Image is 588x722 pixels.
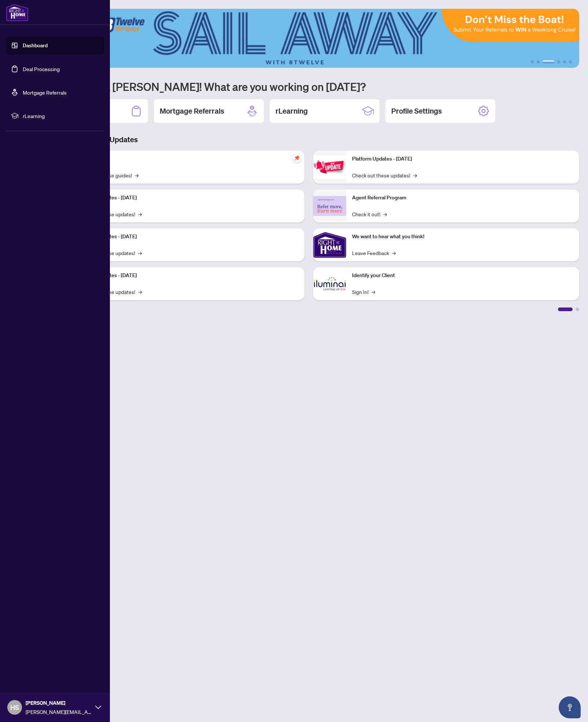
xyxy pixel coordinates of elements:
[313,155,346,178] img: Platform Updates - June 23, 2025
[10,702,19,712] span: HS
[77,272,299,280] p: Platform Updates - [DATE]
[391,106,442,116] h2: Profile Settings
[77,194,299,202] p: Platform Updates - [DATE]
[38,135,579,145] h3: Brokerage & Industry Updates
[392,249,396,257] span: →
[352,155,574,163] p: Platform Updates - [DATE]
[293,154,302,162] span: pushpin
[383,210,387,218] span: →
[559,696,581,718] button: Open asap
[413,171,417,179] span: →
[313,267,346,300] img: Identify your Client
[537,60,540,63] button: 2
[313,228,346,261] img: We want to hear what you think!
[531,60,534,63] button: 1
[352,194,574,202] p: Agent Referral Program
[6,4,29,21] img: logo
[563,60,566,63] button: 5
[352,272,574,280] p: Identify your Client
[352,233,574,241] p: We want to hear what you think!
[557,60,560,63] button: 4
[313,196,346,216] img: Agent Referral Program
[138,210,142,218] span: →
[543,60,554,63] button: 3
[135,171,138,179] span: →
[38,80,579,93] h1: Welcome back [PERSON_NAME]! What are you working on [DATE]?
[569,60,572,63] button: 6
[138,288,142,296] span: →
[23,112,99,120] span: rLearning
[23,89,67,96] a: Mortgage Referrals
[275,106,308,116] h2: rLearning
[352,171,417,179] a: Check out these updates!→
[352,210,387,218] a: Check it out!→
[352,288,375,296] a: Sign In!→
[138,249,142,257] span: →
[23,42,48,49] a: Dashboard
[26,699,92,707] span: [PERSON_NAME]
[371,288,375,296] span: →
[77,155,299,163] p: Self-Help
[77,233,299,241] p: Platform Updates - [DATE]
[160,106,224,116] h2: Mortgage Referrals
[38,9,579,68] img: Slide 2
[23,66,60,72] a: Deal Processing
[352,249,396,257] a: Leave Feedback→
[26,708,92,716] span: [PERSON_NAME][EMAIL_ADDRESS][DOMAIN_NAME]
